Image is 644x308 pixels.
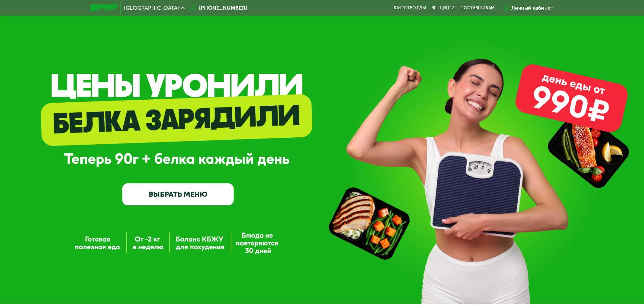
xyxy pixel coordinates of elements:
a: [PHONE_NUMBER] [188,4,247,12]
a: ВЫБРАТЬ МЕНЮ [122,183,234,206]
span: [GEOGRAPHIC_DATA] [124,5,179,11]
a: Качество еды [394,5,426,11]
a: Вендинги [431,5,455,11]
div: Личный кабинет [511,4,553,12]
div: поставщикам [460,5,495,11]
